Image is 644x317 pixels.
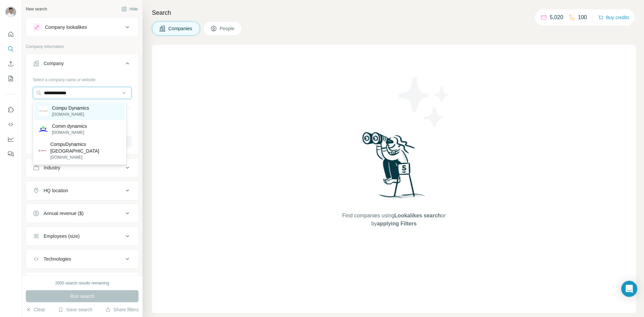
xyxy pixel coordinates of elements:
[45,24,87,31] div: Company lookalikes
[377,221,417,226] span: applying Filters
[5,118,16,130] button: Use Surfe API
[26,44,139,50] p: Company information
[44,210,84,217] div: Annual revenue ($)
[52,105,89,111] p: Compu Dynamics
[26,55,138,74] button: Company
[26,274,138,290] button: Keywords
[26,251,138,267] button: Technologies
[50,154,121,160] p: [DOMAIN_NAME]
[117,4,143,14] button: Hide
[44,187,68,194] div: HQ location
[5,104,16,116] button: Use Surfe on LinkedIn
[5,28,16,40] button: Quick start
[44,233,79,240] div: Employees (size)
[39,147,46,155] img: CompuDynamics South Africa
[5,133,16,145] button: Dashboard
[5,58,16,70] button: Enrich CSV
[58,306,92,313] button: Save search
[50,141,121,154] p: CompuDynamics [GEOGRAPHIC_DATA]
[26,182,138,199] button: HQ location
[5,72,16,85] button: My lists
[621,281,637,297] div: Open Intercom Messenger
[26,160,138,176] button: Industry
[5,148,16,160] button: Feedback
[44,60,64,67] div: Company
[26,205,138,221] button: Annual revenue ($)
[44,256,71,262] div: Technologies
[394,72,454,132] img: Surfe Illustration - Stars
[598,13,629,22] button: Buy credits
[52,123,87,129] p: Comm dynamics
[55,280,109,286] div: 2000 search results remaining
[44,164,60,171] div: Industry
[26,306,45,313] button: Clear
[5,43,16,55] button: Search
[26,19,138,35] button: Company lookalikes
[52,129,87,136] p: [DOMAIN_NAME]
[105,306,139,313] button: Share filters
[340,212,447,228] span: Find companies using or by
[168,25,193,32] span: Companies
[359,130,429,205] img: Surfe Illustration - Woman searching with binoculars
[39,106,48,116] img: Compu Dynamics
[220,25,235,32] span: People
[39,125,48,133] img: Comm dynamics
[152,8,636,17] h4: Search
[26,6,47,12] div: New search
[578,13,587,21] p: 100
[550,13,563,21] p: 5,020
[33,74,131,83] div: Select a company name or website
[394,213,441,218] span: Lookalikes search
[52,111,89,117] p: [DOMAIN_NAME]
[5,7,16,17] img: Avatar
[26,228,138,244] button: Employees (size)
